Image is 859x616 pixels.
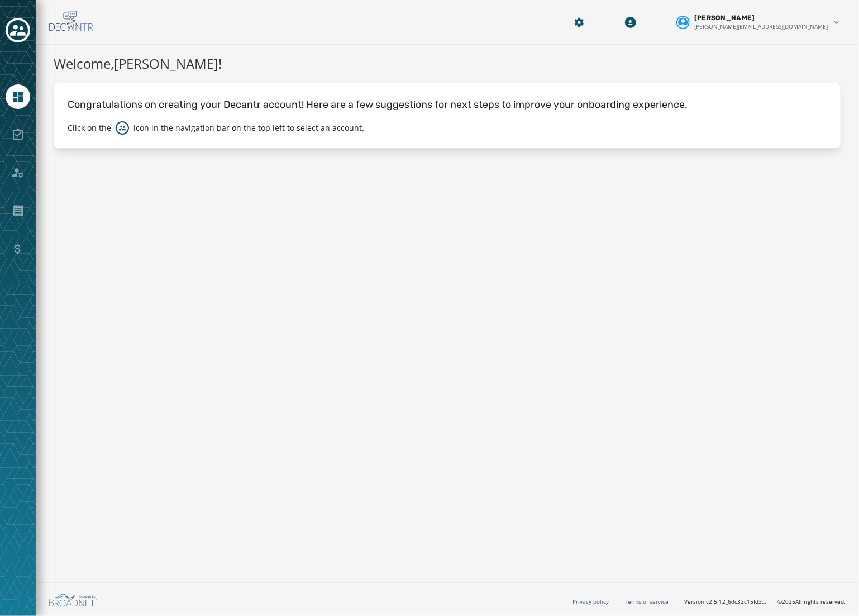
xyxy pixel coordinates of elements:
[569,12,589,32] button: Manage global settings
[624,598,669,605] a: Terms of service
[684,598,769,606] span: Version
[621,12,641,32] button: Download Menu
[68,97,827,112] p: Congratulations on creating your Decantr account! Here are a few suggestions for next steps to im...
[694,22,828,31] span: [PERSON_NAME][EMAIL_ADDRESS][DOMAIN_NAME]
[572,598,609,605] a: Privacy policy
[672,9,846,35] button: User settings
[777,598,846,605] span: © 2025 All rights reserved.
[706,598,769,606] span: v2.5.12_60c32c15fd37978ea97d18c88c1d5e69e1bdb78b
[54,54,841,74] h1: Welcome, [PERSON_NAME] !
[133,122,364,134] p: icon in the navigation bar on the top left to select an account.
[68,122,111,134] p: Click on the
[694,13,755,22] span: [PERSON_NAME]
[6,84,30,109] a: Navigate to Home
[6,18,30,42] button: Toggle account select drawer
